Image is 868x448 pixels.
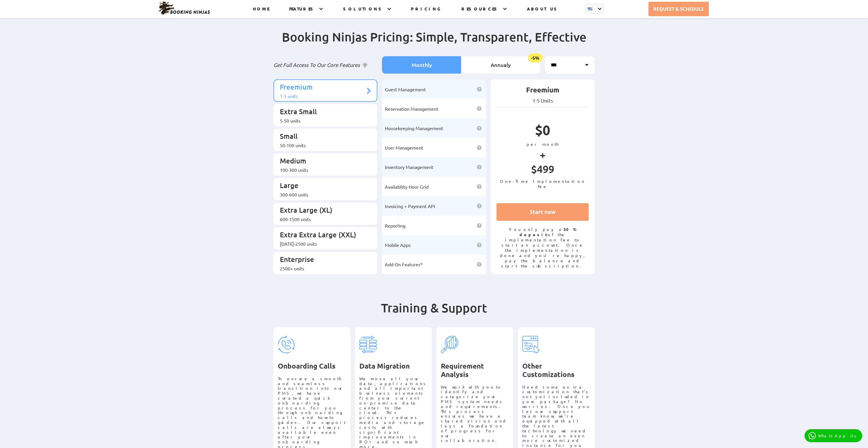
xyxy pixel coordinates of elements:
img: pricing-tag-4.svg [522,336,540,353]
p: 1-5 Units [496,97,589,104]
h2: Booking Ninjas Pricing: Simple, Transparent, Effective [273,29,595,56]
img: help icon [477,145,482,150]
p: Get Full Access To Our Core Features [273,61,378,68]
p: + [496,147,589,163]
span: Inventory Management [385,164,433,170]
div: 1-5 units [280,93,365,99]
span: -5% [528,53,542,62]
p: Enterprise [280,255,365,265]
span: Reporting [385,223,405,228]
p: Extra Small [280,107,365,118]
h3: Requirement Analysis [441,362,509,379]
a: FEATURES [289,6,316,18]
div: 2500+ units [280,265,365,271]
div: [DATE]-2500 units [280,241,365,247]
img: help icon [477,243,482,247]
img: help icon [477,262,482,267]
img: help icon [477,106,482,111]
div: 300-600 units [280,192,365,197]
h3: Onboarding Calls [278,362,346,370]
h3: Other Customizations [522,362,590,379]
p: Small [280,132,365,142]
p: Large [280,181,365,192]
p: WhatsApp Us [818,433,858,438]
span: Guest Management [385,86,426,92]
img: help icon [477,203,482,208]
div: 100-300 units [280,167,365,173]
span: Add-On Features* [385,261,423,267]
div: 50-100 units [280,142,365,148]
a: RESOURCES [461,6,499,18]
p: Extra Large (XL) [280,205,365,216]
span: Availability Hour Grid [385,184,429,190]
h3: Data Migration [359,362,427,370]
p: We work with you to identify and categorize your PMS system needs and requirements. This process ... [441,385,509,443]
img: help icon [477,165,482,170]
span: User Management [385,145,423,150]
p: Extra Extra Large (XXL) [280,230,365,241]
a: WhatsApp Us [804,429,862,442]
span: Invoicing + Payment API [385,203,435,209]
a: HOME [253,6,269,18]
p: per month [496,141,589,147]
a: PRICING [411,6,441,18]
p: Freemium [280,82,365,93]
strong: 30% deposit [519,227,577,237]
span: Mobile Apps [385,242,411,248]
p: $499 [496,163,589,179]
li: Monthly [382,56,461,74]
span: Reservation Management [385,106,438,112]
p: Freemium [496,85,589,97]
p: $0 [496,121,589,141]
img: pricing-tag-1.svg [278,336,295,353]
a: SOLUTIONS [343,6,384,18]
a: ABOUT US [527,6,559,18]
img: pricing-tag-2.svg [359,336,377,353]
img: help icon [477,184,482,189]
img: help icon [477,87,482,92]
p: You only pay a of the implementation fee to start an account. Once the implementation is done and... [496,227,589,268]
span: Housekeeping Management [385,125,443,131]
a: Start now [496,203,589,221]
img: help icon [477,126,482,131]
p: Medium [280,156,365,167]
div: 5-50 units [280,118,365,123]
p: Need some extra customization that’s not yet included in your package? No worries. Once you let o... [522,385,590,448]
div: 600-1500 units [280,216,365,222]
h2: Training & Support [273,300,595,327]
li: Annualy [461,56,540,74]
img: help icon [477,223,482,228]
img: pricing-tag-3.svg [441,336,458,353]
p: One-Time Implementation Fee [496,179,589,189]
